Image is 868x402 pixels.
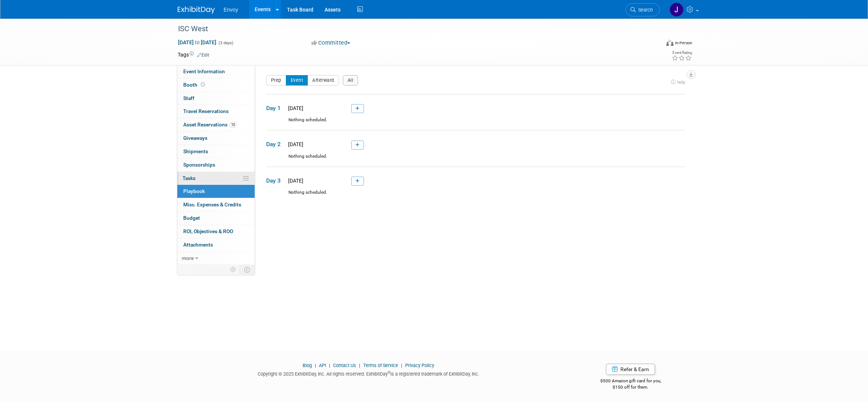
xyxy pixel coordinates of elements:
div: Nothing scheduled. [266,117,685,130]
td: Personalize Event Tab Strip [227,265,240,274]
span: Travel Reservations [183,108,229,114]
a: Tasks [177,172,255,185]
span: Day 1 [266,104,285,112]
span: Booth not reserved yet [199,82,206,87]
a: Travel Reservations [177,105,255,118]
span: | [327,363,332,368]
a: Refer & Earn [606,364,655,375]
span: Asset Reservations [183,122,237,128]
img: Joanna Zerga [669,3,684,17]
span: more [182,255,194,261]
a: Event Information [177,65,255,78]
a: Edit [197,52,209,58]
td: Tags [178,51,209,58]
a: Sponsorships [177,158,255,171]
div: Nothing scheduled. [266,189,685,202]
span: Event Information [183,68,225,74]
span: Misc. Expenses & Credits [183,202,241,208]
div: $500 Amazon gift card for you, [571,373,691,390]
button: Event [286,75,308,86]
div: Event Rating [672,51,692,55]
img: Format-Inperson.png [666,40,674,46]
span: to [194,39,201,45]
span: Playbook [183,188,205,194]
button: Committed [309,39,353,47]
span: Search [636,7,653,13]
div: ISC West [175,22,649,36]
a: Terms of Service [363,363,398,368]
a: Contact Us [333,363,356,368]
span: Tasks [183,175,196,181]
td: Toggle Event Tabs [239,265,255,274]
a: Misc. Expenses & Credits [177,198,255,211]
a: Search [626,3,660,16]
div: Copyright © 2025 ExhibitDay, Inc. All rights reserved. ExhibitDay is a registered trademark of Ex... [178,369,560,377]
button: All [343,75,358,86]
a: ROI, Objectives & ROO [177,225,255,238]
a: Giveaways [177,132,255,145]
a: Asset Reservations10 [177,118,255,131]
button: Afterward [307,75,339,86]
span: Day 2 [266,140,285,148]
span: help [677,80,685,85]
span: Day 3 [266,177,285,185]
span: [DATE] [286,141,303,147]
span: | [399,363,404,368]
span: Envoy [224,7,238,13]
span: Sponsorships [183,162,215,168]
span: | [357,363,362,368]
span: [DATE] [DATE] [178,39,217,46]
a: Staff [177,92,255,105]
a: API [319,363,326,368]
span: 10 [229,122,237,128]
sup: ® [388,370,390,374]
span: | [313,363,318,368]
span: Shipments [183,148,208,154]
span: Budget [183,215,200,221]
div: $150 off for them. [571,384,691,390]
img: ExhibitDay [178,6,215,14]
button: Prep [266,75,286,86]
a: more [177,252,255,265]
a: Budget [177,212,255,225]
a: Booth [177,78,255,91]
span: [DATE] [286,178,303,184]
a: Playbook [177,185,255,198]
span: Giveaways [183,135,207,141]
a: Blog [303,363,312,368]
span: ROI, Objectives & ROO [183,228,233,234]
a: Shipments [177,145,255,158]
span: Attachments [183,242,213,248]
span: (3 days) [218,41,233,45]
span: [DATE] [286,105,303,111]
div: In-Person [675,40,692,46]
div: Nothing scheduled. [266,153,685,166]
a: Privacy Policy [405,363,434,368]
span: Staff [183,95,194,101]
span: Booth [183,82,206,88]
div: Event Format [616,39,693,50]
a: Attachments [177,238,255,251]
